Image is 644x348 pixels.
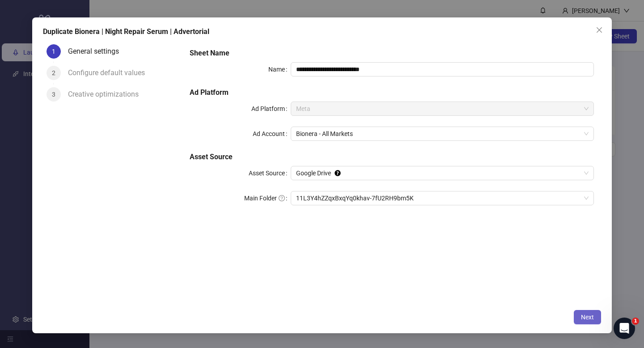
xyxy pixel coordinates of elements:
div: Configure default values [68,66,152,80]
input: Name [291,62,594,76]
label: Name [268,62,291,76]
button: Close [592,23,606,37]
label: Asset Source [249,166,291,180]
span: Bionera - All Markets [296,127,589,140]
label: Main Folder [244,191,291,205]
span: question-circle [279,195,285,201]
button: Next [574,310,601,324]
div: General settings [68,44,126,59]
label: Ad Account [253,127,291,141]
div: Duplicate Bionera | Night Repair Serum | Advertorial [43,26,601,37]
div: Creative optimizations [68,87,146,102]
span: 2 [52,69,55,76]
span: 11L3Y4hZZqxBxqYq0khav-7fU2RH9bm5K [296,191,589,205]
label: Ad Platform [251,102,291,116]
span: 1 [52,48,55,55]
h5: Ad Platform [190,87,594,98]
iframe: Intercom live chat [614,318,635,339]
span: close [596,26,603,34]
span: Next [581,314,594,321]
div: Tooltip anchor [334,169,342,177]
span: Meta [296,102,589,115]
h5: Asset Source [190,152,594,162]
h5: Sheet Name [190,48,594,59]
span: Google Drive [296,166,589,180]
span: 1 [632,318,639,325]
span: 3 [52,91,55,98]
